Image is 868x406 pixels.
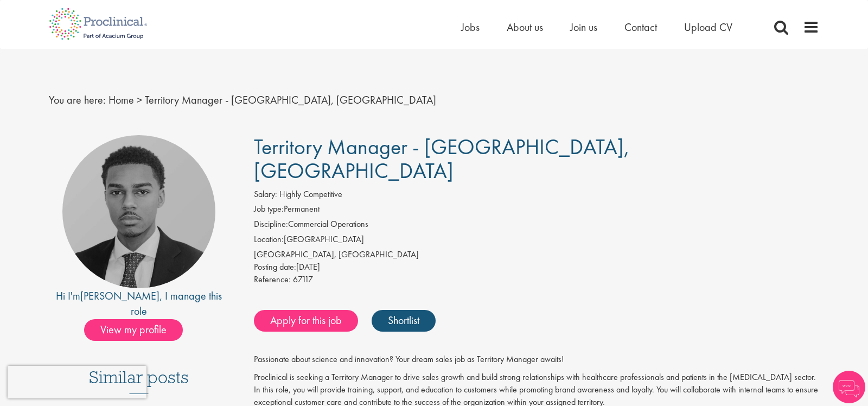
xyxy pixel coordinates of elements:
[84,321,194,335] a: View my profile
[624,20,657,34] a: Contact
[145,93,436,107] span: Territory Manager - [GEOGRAPHIC_DATA], [GEOGRAPHIC_DATA]
[254,133,630,185] span: Territory Manager - [GEOGRAPHIC_DATA], [GEOGRAPHIC_DATA]
[108,93,134,107] a: breadcrumb link
[254,249,820,261] div: [GEOGRAPHIC_DATA], [GEOGRAPHIC_DATA]
[293,274,313,285] span: 67117
[8,366,146,398] iframe: reCAPTCHA
[254,353,820,366] p: Passionate about science and innovation? Your dream sales job as Territory Manager awaits!
[461,20,480,34] a: Jobs
[254,203,284,215] label: Job type:
[254,218,288,231] label: Discipline:
[372,310,436,332] a: Shortlist
[684,20,732,34] a: Upload CV
[84,319,183,341] span: View my profile
[833,371,865,403] img: Chatbot
[279,188,342,200] span: Highly Competitive
[137,93,142,107] span: >
[254,310,358,332] a: Apply for this job
[254,274,291,286] label: Reference:
[254,233,284,246] label: Location:
[254,261,820,274] div: [DATE]
[49,93,106,107] span: You are here:
[254,218,820,233] li: Commercial Operations
[62,135,215,288] img: imeage of recruiter Carl Gbolade
[254,203,820,218] li: Permanent
[254,261,296,272] span: Posting date:
[507,20,543,34] a: About us
[80,289,159,303] a: [PERSON_NAME]
[570,20,597,34] a: Join us
[49,288,229,319] div: Hi I'm , I manage this role
[254,188,277,201] label: Salary:
[254,233,820,249] li: [GEOGRAPHIC_DATA]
